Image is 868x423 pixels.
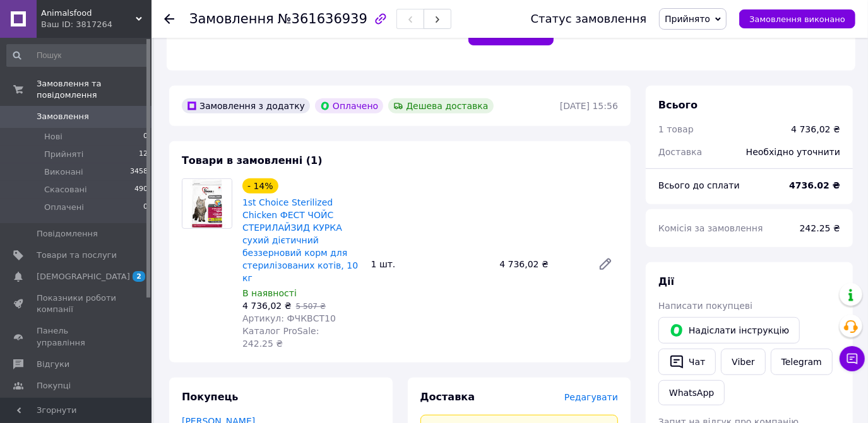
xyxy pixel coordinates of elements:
[139,149,148,160] span: 12
[130,166,148,178] span: 3458
[242,326,319,349] span: Каталог ProSale: 242.25 ₴
[420,391,475,403] span: Доставка
[658,180,740,190] span: Всього до сплати
[278,11,367,26] span: №361636939
[44,149,83,160] span: Прийняті
[560,101,618,111] time: [DATE] 15:56
[37,380,71,391] span: Покупці
[44,184,87,195] span: Скасовані
[840,346,865,371] button: Чат з покупцем
[658,223,763,233] span: Комісія за замовлення
[182,391,239,403] span: Покупець
[37,78,152,101] span: Замовлення та повідомлення
[658,380,725,405] a: WhatsApp
[242,197,358,283] a: 1st Choice Sterilized Chicken ФЕСТ ЧОЙС СТЕРИЛАЙЗИД КУРКА сухий дієтичний беззерновий корм для ст...
[800,223,840,233] span: 242.25 ₴
[531,13,647,25] div: Статус замовлення
[658,147,702,157] span: Доставка
[182,154,323,166] span: Товари в замовленні (1)
[721,349,765,375] a: Viber
[182,98,310,113] div: Замовлення з додатку
[41,8,136,19] span: Animalsfood
[739,9,855,28] button: Замовлення виконано
[143,131,148,142] span: 0
[242,178,278,194] div: - 14%
[44,166,83,178] span: Виконані
[242,301,292,311] span: 4 736,02 ₴
[44,131,62,142] span: Нові
[37,111,89,122] span: Замовлення
[37,325,117,348] span: Панель управління
[791,123,840,136] div: 4 736,02 ₴
[143,202,148,213] span: 0
[658,99,698,111] span: Всього
[242,313,336,323] span: Артикул: ФЧКВСТ10
[41,19,152,30] div: Ваш ID: 3817264
[366,255,495,273] div: 1 шт.
[37,250,117,261] span: Товари та послуги
[37,271,130,282] span: [DEMOGRAPHIC_DATA]
[739,138,848,166] div: Необхідно уточнити
[296,302,326,311] span: 5 507 ₴
[388,98,493,113] div: Дешева доставка
[44,202,84,213] span: Оплачені
[658,317,800,344] button: Надіслати інструкцію
[133,271,145,282] span: 2
[749,14,845,24] span: Замовлення виконано
[315,98,383,113] div: Оплачено
[6,44,149,67] input: Пошук
[182,179,232,228] img: 1st Choice Sterilized Chicken ФЕСТ ЧОЙС СТЕРИЛАЙЗИД КУРКА сухий дієтичний беззерновий корм для ст...
[242,288,297,298] span: В наявності
[37,228,98,240] span: Повідомлення
[771,349,833,375] a: Telegram
[658,349,716,375] button: Чат
[665,14,710,24] span: Прийнято
[134,184,148,195] span: 490
[658,124,694,134] span: 1 товар
[658,301,752,311] span: Написати покупцеві
[658,275,674,287] span: Дії
[564,392,618,402] span: Редагувати
[37,359,69,370] span: Відгуки
[593,252,618,277] a: Редагувати
[37,293,117,315] span: Показники роботи компанії
[789,180,840,190] b: 4736.02 ₴
[189,11,274,26] span: Замовлення
[164,13,174,25] div: Повернутися назад
[494,255,588,273] div: 4 736,02 ₴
